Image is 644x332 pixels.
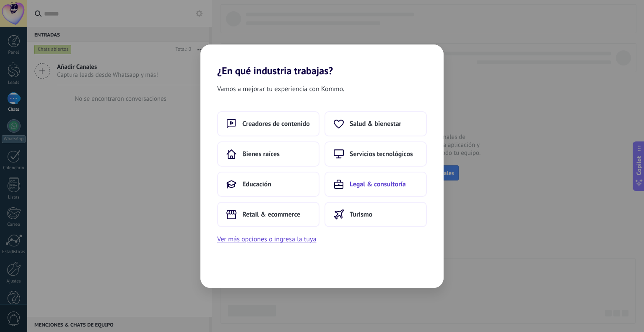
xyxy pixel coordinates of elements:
button: Bienes raíces [217,141,319,167]
span: Salud & bienestar [350,120,401,128]
button: Salud & bienestar [325,111,427,136]
h2: ¿En qué industria trabajas? [200,44,444,77]
span: Legal & consultoría [350,180,406,188]
button: Ver más opciones o ingresa la tuya [217,234,316,245]
span: Retail & ecommerce [242,210,300,219]
span: Bienes raíces [242,150,280,158]
button: Creadores de contenido [217,111,319,136]
button: Legal & consultoría [325,172,427,197]
button: Turismo [325,202,427,227]
span: Vamos a mejorar tu experiencia con Kommo. [217,84,344,94]
span: Turismo [350,210,372,219]
span: Servicios tecnológicos [350,150,413,158]
button: Retail & ecommerce [217,202,319,227]
span: Educación [242,180,271,188]
span: Creadores de contenido [242,120,310,128]
button: Educación [217,172,319,197]
button: Servicios tecnológicos [325,141,427,167]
